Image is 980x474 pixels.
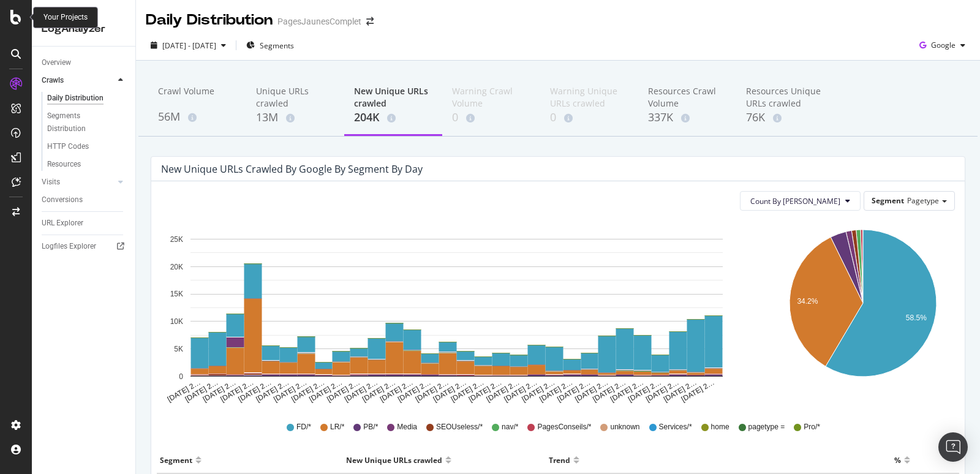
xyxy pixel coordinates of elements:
[771,220,956,404] svg: A chart.
[914,36,970,55] button: Google
[748,422,785,432] span: pagetype =
[47,110,127,135] a: Segments Distribution
[160,450,192,470] div: Segment
[158,109,236,125] div: 56M
[42,74,64,87] div: Crawls
[42,176,115,189] a: Visits
[746,110,824,126] div: 76K
[47,140,89,153] div: HTTP Codes
[648,110,726,126] div: 337K
[746,85,824,110] div: Resources Unique URLs crawled
[277,15,361,28] div: PagesJaunesComplet
[907,195,939,206] span: Pagetype
[346,450,442,470] div: New Unique URLs crawled
[750,196,840,206] span: Count By Day
[42,194,127,206] a: Conversions
[797,297,818,306] text: 34.2%
[43,12,88,23] div: Your Projects
[42,176,60,189] div: Visits
[905,314,926,322] text: 58.5%
[502,422,518,432] span: nav/*
[47,140,127,153] a: HTTP Codes
[170,290,183,299] text: 15K
[354,110,432,126] div: 204K
[366,17,374,26] div: arrow-right-arrow-left
[436,422,483,432] span: SEOUseless/*
[610,422,639,432] span: unknown
[161,220,752,404] svg: A chart.
[42,74,115,87] a: Crawls
[537,422,591,432] span: PagesConseils/*
[260,40,294,51] span: Segments
[872,195,904,206] span: Segment
[42,56,71,69] div: Overview
[179,372,183,381] text: 0
[804,422,820,432] span: Pro/*
[42,22,126,36] div: LogAnalyzer
[711,422,729,432] span: home
[170,235,183,244] text: 25K
[648,85,726,110] div: Resources Crawl Volume
[47,158,81,171] div: Resources
[161,163,423,175] div: New Unique URLs crawled by google by Segment by Day
[170,317,183,326] text: 10K
[162,40,216,51] span: [DATE] - [DATE]
[452,85,530,110] div: Warning Crawl Volume
[47,92,104,105] div: Daily Distribution
[146,36,231,55] button: [DATE] - [DATE]
[170,263,183,271] text: 20K
[938,432,968,462] div: Open Intercom Messenger
[47,92,127,105] a: Daily Distribution
[550,110,628,126] div: 0
[659,422,692,432] span: Services/*
[42,240,127,253] a: Logfiles Explorer
[146,10,273,31] div: Daily Distribution
[42,194,83,206] div: Conversions
[397,422,417,432] span: Media
[931,40,956,50] span: Google
[158,85,236,108] div: Crawl Volume
[452,110,530,126] div: 0
[42,240,96,253] div: Logfiles Explorer
[550,85,628,110] div: Warning Unique URLs crawled
[47,158,127,171] a: Resources
[256,85,334,110] div: Unique URLs crawled
[42,217,83,230] div: URL Explorer
[42,217,127,230] a: URL Explorer
[354,85,432,110] div: New Unique URLs crawled
[256,110,334,126] div: 13M
[241,36,299,55] button: Segments
[42,56,127,69] a: Overview
[740,191,861,211] button: Count By [PERSON_NAME]
[549,450,570,470] div: Trend
[174,345,183,353] text: 5K
[894,450,901,470] div: %
[47,110,115,135] div: Segments Distribution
